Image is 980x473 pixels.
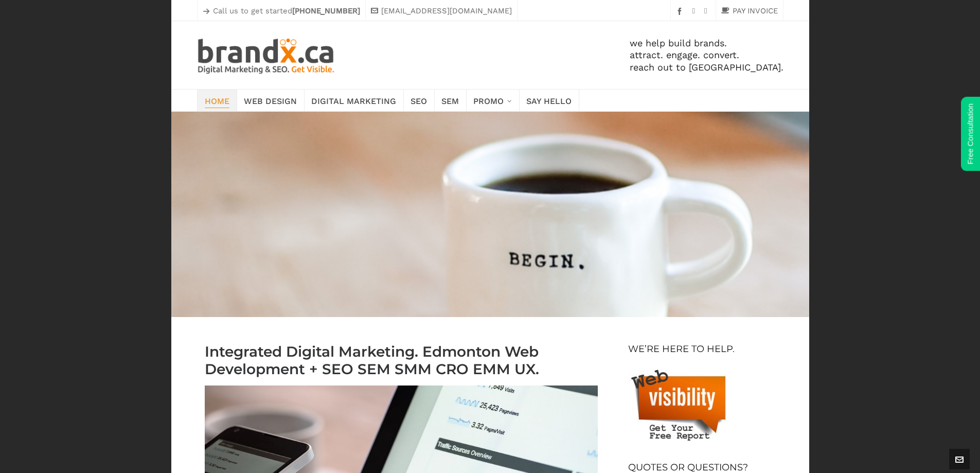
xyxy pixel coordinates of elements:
span: Home [205,93,229,108]
a: instagram [692,7,698,15]
strong: [PHONE_NUMBER] [292,6,360,15]
a: Web Design [237,90,305,111]
a: [EMAIL_ADDRESS][DOMAIN_NAME] [371,5,512,17]
h4: We’re Here To Help. [628,343,735,355]
a: Say Hello [519,90,579,111]
a: facebook [676,7,686,15]
img: Edmonton SEO. SEM. Web Design. Print. Brandx Digital Marketing & SEO [197,37,336,74]
span: SEO [411,93,427,108]
span: Promo [473,93,504,108]
a: Digital Marketing [304,90,404,111]
p: Call us to get started [203,5,360,17]
span: SEM [441,93,459,108]
span: Digital Marketing [311,93,396,108]
div: we help build brands. attract. engage. convert. reach out to [GEOGRAPHIC_DATA]. [336,21,783,89]
a: PAY INVOICE [721,5,778,17]
a: SEO [403,90,435,111]
a: Promo [466,90,520,111]
h1: Integrated Digital Marketing. Edmonton Web Development + SEO SEM SMM CRO EMM UX. [205,343,598,378]
a: twitter [704,7,710,15]
img: We're here to help you succeed. Get started! [628,365,736,441]
a: Home [197,90,237,111]
span: Web Design [244,93,297,108]
a: SEM [434,90,467,111]
span: Say Hello [526,93,572,108]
